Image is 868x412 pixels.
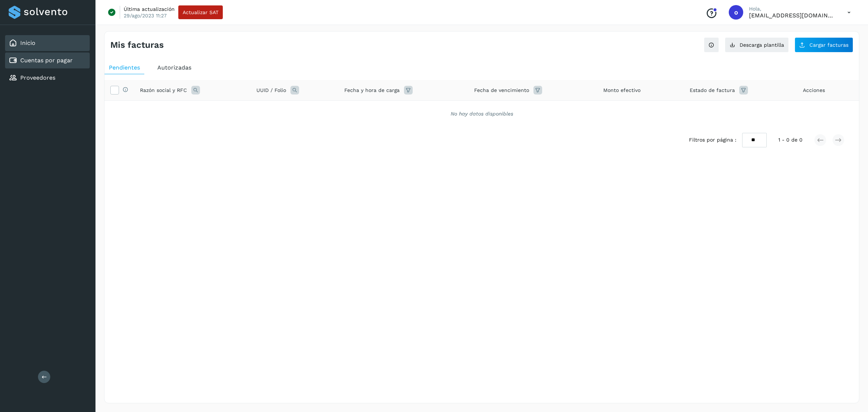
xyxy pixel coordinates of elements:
span: Pendientes [109,64,140,71]
div: No hay datos disponibles [114,110,850,118]
a: Cuentas por pagar [20,57,73,64]
span: Autorizadas [157,64,191,71]
span: Estado de factura [690,87,735,94]
a: Proveedores [20,74,55,81]
span: Fecha de vencimiento [474,87,529,94]
span: Actualizar SAT [183,10,218,15]
span: Monto efectivo [603,87,641,94]
p: Hola, [749,6,836,12]
span: Cargar facturas [809,42,848,47]
span: UUID / Folio [256,87,286,94]
span: Filtros por página : [689,136,736,144]
span: Razón social y RFC [140,87,187,94]
h4: Mis facturas [110,40,164,50]
span: 1 - 0 de 0 [778,136,803,144]
a: Inicio [20,39,35,46]
div: Cuentas por pagar [5,52,90,68]
button: Descarga plantilla [725,37,789,52]
p: orlando@rfllogistics.com.mx [749,12,836,19]
button: Cargar facturas [795,37,853,52]
div: Inicio [5,35,90,51]
span: Fecha y hora de carga [344,87,400,94]
p: 29/ago/2023 11:27 [124,12,167,19]
p: Última actualización [124,6,175,12]
span: Acciones [803,87,825,94]
button: Actualizar SAT [178,5,223,19]
div: Proveedores [5,70,90,86]
span: Descarga plantilla [740,42,784,47]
